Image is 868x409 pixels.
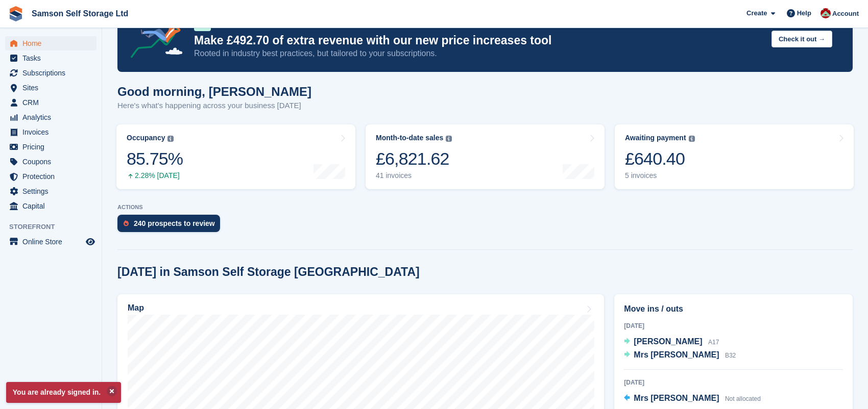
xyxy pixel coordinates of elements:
span: Help [797,8,811,18]
a: menu [5,95,97,110]
span: CRM [22,95,84,110]
div: £640.40 [625,148,695,169]
a: Samson Self Storage Ltd [28,5,132,22]
div: 5 invoices [625,171,695,180]
a: menu [5,51,97,65]
a: menu [5,140,97,154]
span: Protection [22,169,84,184]
span: Invoices [22,125,84,139]
span: Analytics [22,110,84,124]
a: menu [5,125,97,139]
img: prospect-51fa495bee0391a8d652442698ab0144808aea92771e9ea1ae160a38d050c398.svg [124,220,129,226]
img: price-adjustments-announcement-icon-8257ccfd72463d97f412b2fc003d46551f7dbcb40ab6d574587a9cd5c0d94... [122,4,194,62]
a: menu [5,36,97,50]
h2: [DATE] in Samson Self Storage [GEOGRAPHIC_DATA] [117,265,420,279]
img: icon-info-grey-7440780725fd019a000dd9b08b2336e03edf1995a4989e88bcd33f0948082b44.svg [446,136,452,142]
a: menu [5,199,97,213]
div: Occupancy [127,134,165,142]
a: Mrs [PERSON_NAME] B32 [624,349,736,362]
span: Sites [22,81,84,95]
h1: Good morning, [PERSON_NAME] [117,85,311,98]
div: [DATE] [624,321,843,330]
span: Create [746,8,767,18]
span: Home [22,36,84,50]
p: Here's what's happening across your business [DATE] [117,100,311,112]
p: ACTIONS [117,204,853,211]
a: menu [5,66,97,80]
p: Make £492.70 of extra revenue with our new price increases tool [194,33,763,48]
span: Settings [22,184,84,198]
img: Ian [821,8,831,18]
a: menu [5,235,97,249]
span: Mrs [PERSON_NAME] [634,350,719,359]
p: You are already signed in. [6,382,121,403]
span: Pricing [22,140,84,154]
span: Account [832,9,859,19]
span: A17 [708,339,719,346]
p: Rooted in industry best practices, but tailored to your subscriptions. [194,48,763,59]
a: Preview store [84,236,97,248]
a: [PERSON_NAME] A17 [624,336,719,349]
a: menu [5,184,97,198]
a: Awaiting payment £640.40 5 invoices [615,124,854,189]
a: menu [5,155,97,169]
a: Mrs [PERSON_NAME] Not allocated [624,392,761,405]
span: B32 [725,352,736,359]
a: menu [5,81,97,95]
div: Month-to-date sales [376,134,443,142]
div: £6,821.62 [376,148,452,169]
span: Mrs [PERSON_NAME] [634,394,719,402]
a: Occupancy 85.75% 2.28% [DATE] [116,124,355,189]
img: icon-info-grey-7440780725fd019a000dd9b08b2336e03edf1995a4989e88bcd33f0948082b44.svg [689,136,695,142]
img: icon-info-grey-7440780725fd019a000dd9b08b2336e03edf1995a4989e88bcd33f0948082b44.svg [167,136,174,142]
img: stora-icon-8386f47178a22dfd0bd8f6a31ec36ba5ce8667c1dd55bd0f319d3a0aa187defe.svg [8,6,23,21]
div: Awaiting payment [625,134,686,142]
span: Subscriptions [22,66,84,80]
a: Month-to-date sales £6,821.62 41 invoices [366,124,605,189]
span: Coupons [22,155,84,169]
div: 41 invoices [376,171,452,180]
button: Check it out → [771,31,832,47]
div: 2.28% [DATE] [127,171,183,180]
h2: Map [128,303,144,313]
a: menu [5,110,97,124]
a: menu [5,169,97,184]
span: Online Store [22,235,84,249]
span: Not allocated [725,395,761,402]
span: Capital [22,199,84,213]
div: 240 prospects to review [134,219,215,227]
span: [PERSON_NAME] [634,337,702,346]
span: Tasks [22,51,84,65]
div: [DATE] [624,378,843,387]
div: 85.75% [127,148,183,169]
h2: Move ins / outs [624,303,843,315]
span: Storefront [9,222,102,232]
a: 240 prospects to review [117,215,225,237]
